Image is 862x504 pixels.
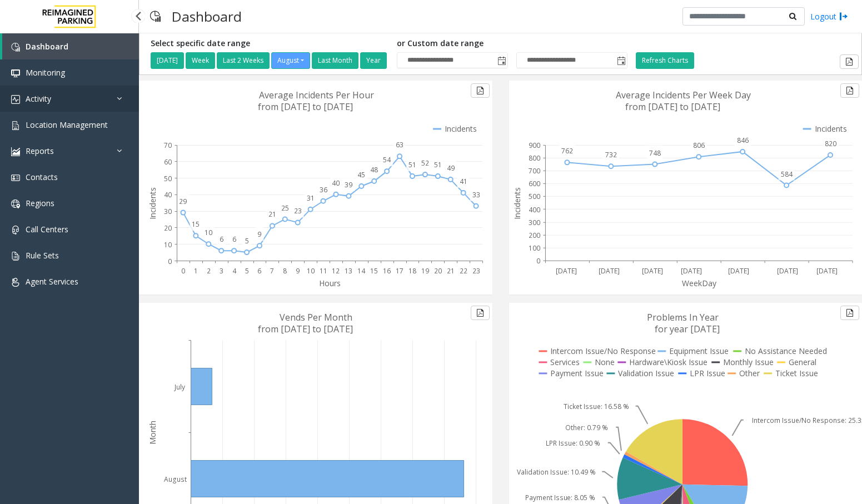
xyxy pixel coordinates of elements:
[816,266,838,276] text: [DATE]
[777,266,798,276] text: [DATE]
[642,266,663,276] text: [DATE]
[605,150,617,159] text: 732
[345,266,352,276] text: 13
[529,192,540,202] text: 500
[2,33,139,59] a: Dashboard
[472,190,480,199] text: 33
[26,224,68,234] span: Call Centers
[516,467,595,477] text: Validation Issue: 10.49 %
[536,257,540,266] text: 0
[11,121,20,130] img: 'icon'
[460,177,467,186] text: 41
[164,223,172,233] text: 20
[164,174,172,183] text: 50
[164,157,172,167] text: 60
[11,69,20,78] img: 'icon'
[164,240,172,249] text: 10
[307,266,315,276] text: 10
[408,160,416,169] text: 51
[280,311,352,323] text: Vends Per Month
[164,207,172,216] text: 30
[332,178,340,188] text: 40
[220,234,223,244] text: 6
[11,199,20,208] img: 'icon'
[26,93,51,104] span: Activity
[147,187,158,219] text: Incidents
[615,53,627,68] span: Toggle popup
[232,266,237,276] text: 4
[383,266,391,276] text: 16
[529,141,540,150] text: 900
[166,3,247,30] h3: Dashboard
[217,52,270,69] button: Last 2 Weeks
[737,136,749,145] text: 846
[179,197,187,206] text: 29
[421,266,429,276] text: 19
[556,266,577,276] text: [DATE]
[396,140,403,149] text: 63
[283,266,287,276] text: 8
[529,205,540,214] text: 400
[681,266,702,276] text: [DATE]
[781,169,793,179] text: 584
[472,266,480,276] text: 23
[447,163,455,173] text: 49
[307,193,315,203] text: 31
[512,187,522,219] text: Incidents
[728,266,749,276] text: [DATE]
[825,139,836,148] text: 820
[434,266,442,276] text: 20
[397,39,627,48] h5: or Custom date range
[26,41,68,52] span: Dashboard
[345,180,352,189] text: 39
[245,266,249,276] text: 5
[360,52,387,69] button: Year
[383,155,391,164] text: 54
[257,229,261,239] text: 9
[320,266,327,276] text: 11
[294,206,302,216] text: 23
[655,323,720,335] text: for year [DATE]
[616,89,751,101] text: Average Incidents Per Week Day
[207,266,211,276] text: 2
[26,250,59,261] span: Rule Sets
[408,266,416,276] text: 18
[471,306,490,320] button: Export to pdf
[396,266,403,276] text: 17
[270,266,274,276] text: 7
[357,266,366,276] text: 14
[529,166,540,176] text: 700
[164,190,172,199] text: 40
[26,198,54,208] span: Regions
[168,257,172,266] text: 0
[447,266,455,276] text: 21
[840,306,859,320] button: Export to pdf
[11,147,20,156] img: 'icon'
[693,141,705,150] text: 806
[495,53,507,68] span: Toggle popup
[561,146,573,156] text: 762
[471,83,490,98] button: Export to pdf
[258,101,353,113] text: from [DATE] to [DATE]
[192,219,200,229] text: 15
[151,52,184,69] button: [DATE]
[599,266,620,276] text: [DATE]
[147,421,158,445] text: Month
[271,52,310,69] button: August
[245,236,249,246] text: 5
[150,3,161,30] img: pageIcon
[164,141,172,150] text: 70
[839,11,848,22] img: logout
[332,266,340,276] text: 12
[546,438,600,448] text: LPR Issue: 0.90 %
[220,266,223,276] text: 3
[26,67,65,78] span: Monitoring
[319,278,341,288] text: Hours
[370,165,378,174] text: 48
[173,382,185,392] text: July
[257,266,261,276] text: 6
[11,278,20,287] img: 'icon'
[421,158,429,168] text: 52
[26,276,78,287] span: Agent Services
[11,226,20,234] img: 'icon'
